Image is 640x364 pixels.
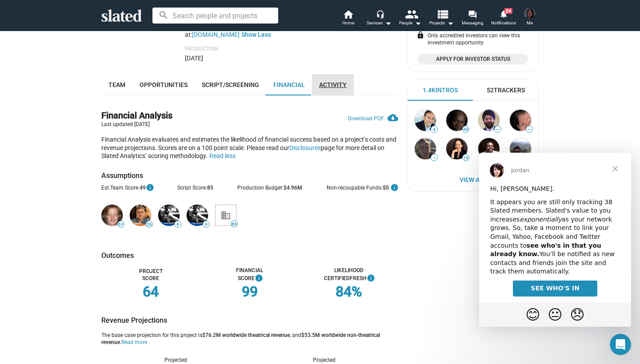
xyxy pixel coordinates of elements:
strong: Outcomes [101,251,134,260]
div: 52 Trackers [487,86,525,95]
a: Script/Screening [195,74,266,95]
span: Financial [273,81,305,88]
span: Apply for Investor Status [423,55,523,63]
span: 49 [140,185,153,191]
span: 4 [431,127,437,132]
mat-icon: arrow_drop_down [383,18,393,28]
span: 16 [463,155,469,161]
mat-icon: notifications [499,9,508,18]
img: Dev A... [510,138,531,159]
span: Script/Screening [202,81,259,88]
span: 46 [463,127,469,132]
span: Non-recoupable Funds: [327,185,383,191]
mat-icon: people [405,8,418,20]
input: Search people and projects [152,8,278,24]
a: View All [409,172,536,188]
span: 9 [175,222,181,227]
a: Activity [312,74,354,95]
mat-icon: business_black [220,210,231,221]
span: Production Budget: [237,185,284,191]
mat-icon: info [367,273,375,285]
span: Opportunities [140,81,188,88]
mat-icon: lock [416,31,424,39]
span: 85 [207,185,213,191]
mat-icon: home [343,9,353,20]
a: Messaging [457,9,488,28]
button: Read more [121,339,147,346]
mat-icon: forum [468,10,476,18]
div: 1.4k Intros [423,86,458,95]
span: 86 [231,222,237,227]
mat-icon: headset_mic [376,10,384,18]
a: Disclosures [289,144,321,151]
iframe: Intercom live chat message [479,153,631,327]
button: Services [364,9,395,28]
img: Asit V... [415,110,436,131]
div: 84% [299,282,398,301]
div: Financial Analysis [101,95,398,129]
a: Financial [266,74,312,95]
span: View All [416,172,529,188]
div: Project Score [101,268,200,282]
img: Sean Skelton Writer [187,205,208,226]
img: Becky L... [446,138,468,159]
img: William H Macy Actor Lead [101,205,123,226]
a: Apply for Investor Status [418,54,528,64]
a: Opportunities [132,74,195,95]
mat-icon: info [146,182,154,194]
iframe: Intercom live chat [610,334,631,355]
span: Fresh [350,275,374,281]
span: 61 [118,222,124,227]
img: Baljit O... [478,110,500,131]
span: $0 [383,185,389,191]
span: Activity [319,81,347,88]
img: Jay Burnley Executive Producer [130,205,151,226]
div: Services [367,18,392,28]
span: — [526,127,532,132]
div: Financial [200,267,300,282]
p: Production [185,46,398,53]
mat-icon: view_list [436,8,449,20]
span: $4.96M [284,185,302,191]
span: — [495,127,501,132]
button: People [395,9,426,28]
img: Kenneth W... [478,138,500,159]
span: Score [238,275,262,281]
button: Read less [209,152,236,160]
a: [DOMAIN_NAME] [192,31,240,38]
mat-icon: arrow_drop_down [412,18,423,28]
a: Download PDF [348,110,398,123]
a: 24Notifications [488,9,519,28]
div: 64 [101,282,200,301]
div: Revenue Projections [101,316,398,325]
div: People [399,18,421,28]
a: Home [332,9,364,28]
button: Projects [426,9,457,28]
span: $76.2M worldwide theatrical revenue [202,332,290,338]
span: Script Score: [177,185,207,191]
button: Trish VasquezMe [519,6,540,29]
span: Home [342,18,354,28]
div: The base case projection for this project is , and . [101,332,398,346]
a: Team [101,74,132,95]
span: 9 [203,222,209,227]
span: Team [108,81,125,88]
div: Projected [273,357,375,364]
span: 24 [504,8,512,14]
span: — [431,155,437,160]
img: Babacar Diene [446,110,468,131]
